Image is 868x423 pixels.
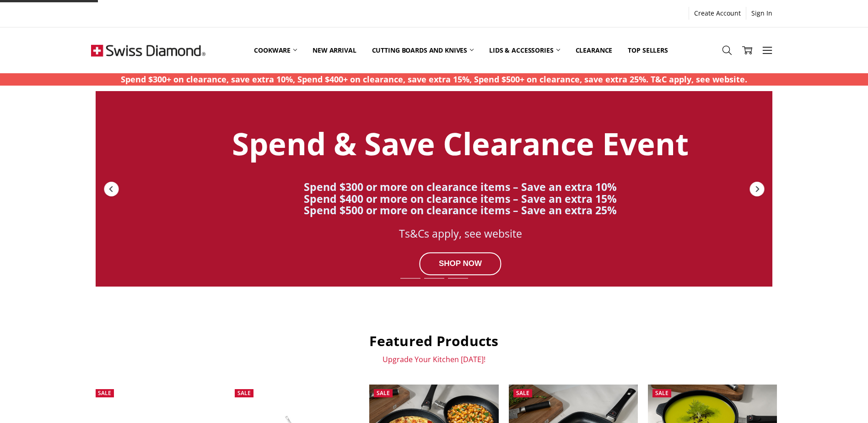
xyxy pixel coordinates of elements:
div: Spend & Save Clearance Event [206,127,714,161]
a: Redirect to https://swissdiamond.com.au/cookware/shop-by-collection/premium-steel-dlx/ [96,91,772,287]
span: Sale [516,389,529,397]
div: Slide 2 of 7 [422,272,446,284]
img: Free Shipping On Every Order [91,27,205,73]
span: Sale [655,389,669,397]
div: Slide 3 of 7 [446,272,470,284]
span: Sale [377,389,390,397]
div: SHOP NOW [420,252,501,275]
a: Create Account [689,7,746,20]
div: Next [749,181,765,197]
div: Ts&Cs apply, see website [206,228,714,239]
div: Slide 1 of 7 [399,272,422,284]
a: New arrival [305,30,364,70]
p: Spend $300+ on clearance, save extra 10%, Spend $400+ on clearance, save extra 15%, Spend $500+ o... [121,73,747,86]
h2: Featured Products [91,332,777,350]
a: Top Sellers [620,30,675,70]
strong: Spend $500 or more on clearance items – Save an extra 25% [304,203,617,217]
a: Cookware [246,30,305,70]
span: Sale [98,389,111,397]
a: Sign In [746,7,777,20]
a: Lids & Accessories [481,30,567,70]
div: Previous [103,181,119,197]
p: Upgrade Your Kitchen [DATE]! [91,355,777,364]
a: Clearance [568,30,620,70]
strong: Spend $300 or more on clearance items – Save an extra 10% [304,179,617,194]
span: Sale [237,389,251,397]
strong: Spend $400 or more on clearance items – Save an extra 15% [304,191,617,206]
a: Cutting boards and knives [364,30,482,70]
